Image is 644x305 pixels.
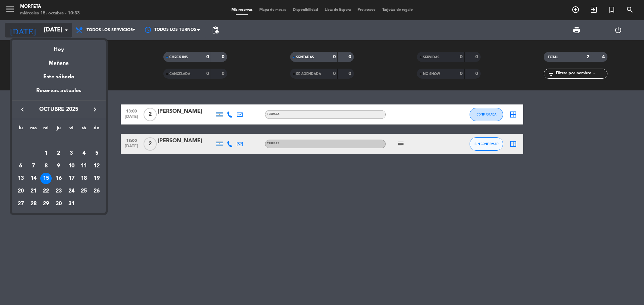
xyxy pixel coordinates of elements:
i: keyboard_arrow_left [18,105,26,113]
td: 30 de octubre de 2025 [52,198,65,210]
td: 28 de octubre de 2025 [27,198,40,210]
div: 25 [78,185,90,197]
td: 15 de octubre de 2025 [40,172,52,185]
td: 19 de octubre de 2025 [90,172,103,185]
div: 20 [15,185,26,197]
td: 5 de octubre de 2025 [90,147,103,160]
td: 23 de octubre de 2025 [52,185,65,198]
td: 6 de octubre de 2025 [14,160,27,172]
div: 31 [66,198,77,210]
td: 31 de octubre de 2025 [65,198,78,210]
div: Este sábado [12,68,106,86]
div: 23 [53,185,64,197]
div: 15 [40,173,52,184]
div: Hoy [12,40,106,54]
div: 22 [40,185,52,197]
td: 4 de octubre de 2025 [78,147,91,160]
div: 16 [53,173,64,184]
th: viernes [65,124,78,135]
button: keyboard_arrow_right [89,105,101,114]
div: 11 [78,160,90,172]
td: 11 de octubre de 2025 [78,160,91,172]
div: 27 [15,198,26,210]
div: 14 [28,173,39,184]
td: 21 de octubre de 2025 [27,185,40,198]
div: 26 [91,185,102,197]
div: 6 [15,160,26,172]
td: 13 de octubre de 2025 [14,172,27,185]
i: keyboard_arrow_right [91,105,99,113]
span: octubre 2025 [29,105,89,114]
div: 29 [40,198,52,210]
td: 26 de octubre de 2025 [90,185,103,198]
div: 17 [66,173,77,184]
div: 7 [28,160,39,172]
th: miércoles [40,124,52,135]
th: jueves [52,124,65,135]
td: 12 de octubre de 2025 [90,160,103,172]
div: 9 [53,160,64,172]
div: 30 [53,198,64,210]
div: Mañana [12,54,106,68]
th: domingo [90,124,103,135]
div: 2 [53,148,64,159]
div: 19 [91,173,102,184]
div: 1 [40,148,52,159]
td: 24 de octubre de 2025 [65,185,78,198]
td: 17 de octubre de 2025 [65,172,78,185]
td: 3 de octubre de 2025 [65,147,78,160]
div: 21 [28,185,39,197]
div: 8 [40,160,52,172]
td: 29 de octubre de 2025 [40,198,52,210]
td: 16 de octubre de 2025 [52,172,65,185]
div: 3 [66,148,77,159]
td: 9 de octubre de 2025 [52,160,65,172]
th: sábado [78,124,91,135]
div: Reservas actuales [12,86,106,100]
td: 8 de octubre de 2025 [40,160,52,172]
th: martes [27,124,40,135]
td: 22 de octubre de 2025 [40,185,52,198]
td: 10 de octubre de 2025 [65,160,78,172]
div: 12 [91,160,102,172]
td: 7 de octubre de 2025 [27,160,40,172]
div: 10 [66,160,77,172]
td: OCT. [14,134,103,147]
th: lunes [14,124,27,135]
button: keyboard_arrow_left [16,105,29,114]
div: 4 [78,148,90,159]
div: 28 [28,198,39,210]
td: 25 de octubre de 2025 [78,185,91,198]
div: 13 [15,173,26,184]
td: 27 de octubre de 2025 [14,198,27,210]
td: 20 de octubre de 2025 [14,185,27,198]
td: 18 de octubre de 2025 [78,172,91,185]
td: 2 de octubre de 2025 [52,147,65,160]
div: 5 [91,148,102,159]
td: 1 de octubre de 2025 [40,147,52,160]
td: 14 de octubre de 2025 [27,172,40,185]
div: 24 [66,185,77,197]
div: 18 [78,173,90,184]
